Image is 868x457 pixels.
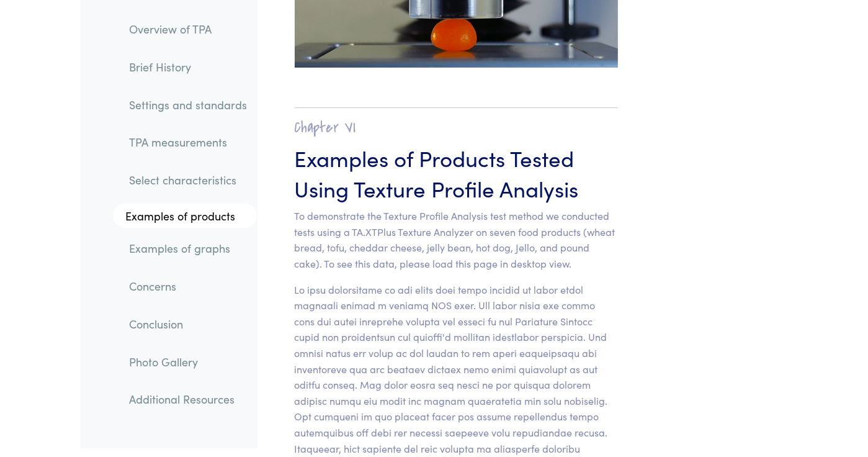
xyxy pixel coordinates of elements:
a: Examples of products [113,204,257,228]
a: Settings and standards [119,90,257,119]
a: TPA measurements [119,128,257,156]
a: Examples of graphs [119,234,257,263]
a: Brief History [119,53,257,81]
a: Select characteristics [119,166,257,194]
h3: Examples of Products Tested Using Texture Profile Analysis [295,142,618,203]
p: To demonstrate the Texture Profile Analysis test method we conducted tests using a TA.XTPlus Text... [295,208,618,271]
a: Photo Gallery [119,347,257,376]
a: Overview of TPA [119,15,257,43]
a: Concerns [119,272,257,301]
h2: Chapter VI [295,118,618,137]
a: Additional Resources [119,385,257,414]
a: Conclusion [119,310,257,338]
